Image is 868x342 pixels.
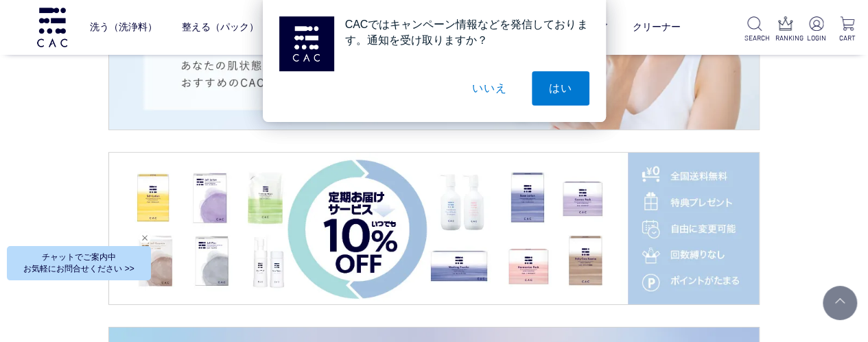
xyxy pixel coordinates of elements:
img: 定期便サービス [109,153,759,304]
img: notification icon [279,16,334,71]
a: 定期便サービス定期便サービス [109,153,759,304]
button: いいえ [455,71,524,106]
div: CACではキャンペーン情報などを発信しております。通知を受け取りますか？ [334,16,589,48]
button: はい [532,71,589,106]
